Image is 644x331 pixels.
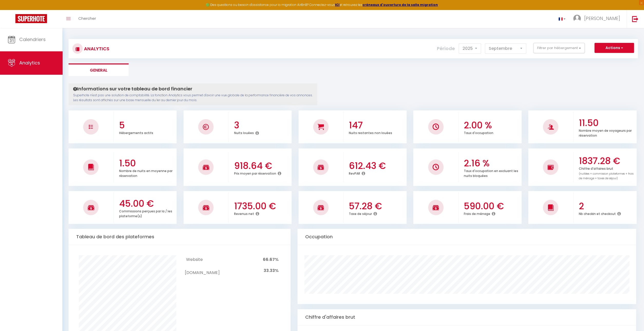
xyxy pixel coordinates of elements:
[4,2,20,17] button: Ouvrir le widget de chat LiveChat
[533,43,585,53] button: Filtrer par hébergement
[74,10,100,28] a: Chercher
[464,168,518,178] p: Taux d'occupation en excluant les nuits bloquées
[119,120,176,131] h3: 5
[579,211,616,216] p: Nb checkin et checkout
[83,43,109,54] h3: Analytics
[349,160,405,171] h3: 612.43 €
[464,130,493,135] p: Taux d'occupation
[464,158,520,169] h3: 2.16 %
[15,14,47,23] img: Super Booking
[432,164,439,170] img: NO IMAGE
[547,164,554,170] img: NO IMAGE
[349,211,372,216] p: Taxe de séjour
[349,170,360,176] p: RevPAR
[234,130,254,135] p: Nuits louées
[69,63,129,76] li: General
[73,86,313,92] h4: Informations sur votre tableau de bord financier
[234,160,290,171] h3: 918.64 €
[362,3,438,7] a: créneaux d'ouverture de la salle migration
[119,168,172,178] p: Nombre de nuits en moyenne par réservation
[264,268,278,273] span: 33.33%
[579,201,635,212] h3: 2
[234,120,290,131] h3: 3
[579,156,635,166] h3: 1837.28 €
[579,127,632,138] p: Nombre moyen de voyageurs par réservation
[349,130,392,135] p: Nuits restantes non louées
[349,201,405,212] h3: 57.28 €
[185,264,219,277] td: [DOMAIN_NAME]
[185,255,219,264] td: Website
[579,118,635,128] h3: 11.50
[579,172,633,181] span: (nuitées + commission plateformes + frais de ménage + taxes de séjour)
[573,15,581,22] img: ...
[119,208,172,218] p: Commissions perçues par la / les plateforme(s)
[335,3,340,7] a: ICI
[464,201,520,212] h3: 590.00 €
[464,120,520,131] h3: 2.00 %
[594,43,634,53] button: Actions
[69,229,291,245] div: Tableau de bord des plateformes
[119,158,176,169] h3: 1.50
[464,211,490,216] p: Frais de ménage
[349,120,405,131] h3: 147
[234,170,276,176] p: Prix moyen par réservation
[584,15,620,22] span: [PERSON_NAME]
[119,130,153,135] p: Hébergements actifs
[78,16,96,21] span: Chercher
[119,198,176,209] h3: 45.00 €
[234,211,254,216] p: Revenus net
[19,36,46,43] span: Calendriers
[569,10,627,28] a: ... [PERSON_NAME]
[297,309,636,325] div: Chiffre d'affaires brut
[297,229,636,245] div: Occupation
[579,165,633,181] p: Chiffre d'affaires brut
[89,125,93,129] img: NO IMAGE
[19,60,40,66] span: Analytics
[73,93,313,103] p: Superhote n'est pas une solution de comptabilité. La fonction Analytics vous permet d'avoir une v...
[263,257,278,262] span: 66.67%
[234,201,290,212] h3: 1735.00 €
[632,16,638,22] img: logout
[437,43,455,54] label: Période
